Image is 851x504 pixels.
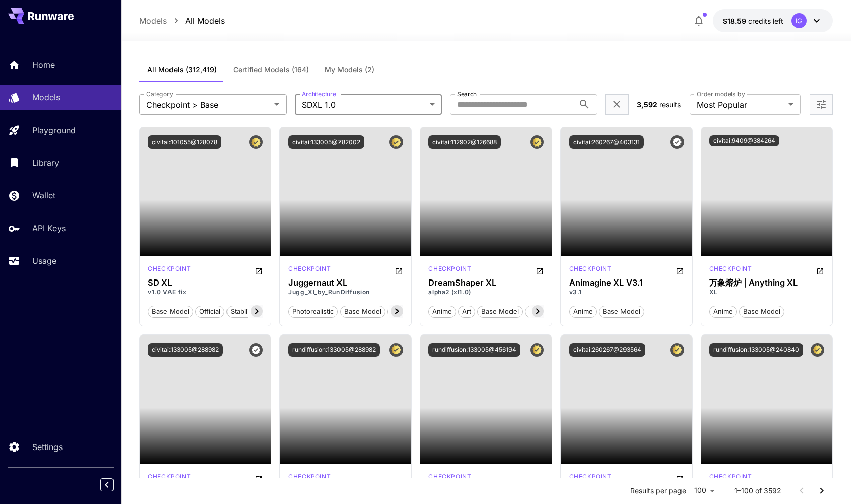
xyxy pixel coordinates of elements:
[249,343,263,357] button: Verified working
[458,305,475,318] button: art
[569,278,684,288] h3: Animagine XL V3.1
[815,98,827,111] button: Open more filters
[740,307,784,317] span: base model
[723,17,748,25] span: $18.59
[525,307,556,317] span: artstyle
[637,100,657,109] span: 3,592
[302,99,426,111] span: SDXL 1.0
[32,157,59,169] p: Library
[630,486,686,496] p: Results per page
[139,15,225,27] nav: breadcrumb
[459,307,475,317] span: art
[709,343,803,357] button: rundiffusion:133005@240840
[233,65,309,74] span: Certified Models (164)
[530,343,544,357] button: Certified Model – Vetted for best performance and includes a commercial license.
[428,135,501,149] button: civitai:112902@126688
[148,307,193,317] span: base model
[148,343,223,357] button: civitai:133005@288982
[599,307,644,317] span: base model
[32,91,60,103] p: Models
[325,65,374,74] span: My Models (2)
[387,305,414,318] button: photo
[226,305,266,318] button: stability ai
[288,278,403,288] h3: Juggernaut XL
[709,264,752,273] p: checkpoint
[611,98,623,111] button: Clear filters (2)
[525,305,556,318] button: artstyle
[723,16,783,26] div: $18.59409
[146,99,270,111] span: Checkpoint > Base
[148,264,191,276] div: SDXL 1.0
[457,90,477,98] label: Search
[148,264,191,273] p: checkpoint
[569,343,645,357] button: civitai:260267@293564
[288,472,331,481] p: checkpoint
[32,59,55,71] p: Home
[395,264,403,276] button: Open in CivitAI
[569,264,612,276] div: SDXL 1.0
[734,486,781,496] p: 1–100 of 3592
[697,99,784,111] span: Most Popular
[148,472,191,481] p: checkpoint
[148,288,263,297] p: v1.0 VAE fix
[690,483,718,498] div: 100
[148,278,263,288] h3: SD XL
[288,288,403,297] p: Jugg_XI_by_RunDiffusion
[32,255,56,267] p: Usage
[100,478,114,491] button: Collapse sidebar
[477,305,523,318] button: base model
[709,278,824,288] div: 万象熔炉 | Anything XL
[428,288,543,297] p: alpha2 (xl1.0)
[428,472,471,481] div: SDXL 1.0
[428,278,543,288] h3: DreamShaper XL
[428,305,456,318] button: anime
[389,135,403,149] button: Certified Model – Vetted for best performance and includes a commercial license.
[288,264,331,273] p: checkpoint
[697,90,745,98] label: Order models by
[195,305,224,318] button: official
[791,13,807,28] div: IG
[288,305,338,318] button: photorealistic
[255,472,263,484] button: Open in CivitAI
[148,135,221,149] button: civitai:101055@128078
[812,481,832,501] button: Go to next page
[709,135,779,146] button: civitai:9409@384264
[709,288,824,297] p: XL
[709,472,752,481] div: SDXL 1.0
[288,472,331,481] div: SDXL 1.0
[429,307,456,317] span: anime
[146,90,173,98] label: Category
[811,343,824,357] button: Certified Model – Vetted for best performance and includes a commercial license.
[569,472,612,481] p: checkpoint
[196,307,224,317] span: official
[255,264,263,276] button: Open in CivitAI
[428,264,471,273] p: checkpoint
[108,476,121,494] div: Collapse sidebar
[249,135,263,149] button: Certified Model – Vetted for best performance and includes a commercial license.
[148,472,191,484] div: SDXL 1.0
[739,305,784,318] button: base model
[676,264,684,276] button: Open in CivitAI
[139,15,167,27] a: Models
[569,135,644,149] button: civitai:260267@403131
[428,264,471,276] div: SDXL 1.0
[340,305,385,318] button: base model
[32,124,76,136] p: Playground
[185,15,225,27] a: All Models
[670,135,684,149] button: Verified working
[816,264,824,276] button: Open in CivitAI
[659,100,681,109] span: results
[428,472,471,481] p: checkpoint
[227,307,266,317] span: stability ai
[288,264,331,276] div: SDXL 1.0
[288,135,364,149] button: civitai:133005@782002
[569,264,612,273] p: checkpoint
[536,264,544,276] button: Open in CivitAI
[32,222,66,234] p: API Keys
[32,441,63,453] p: Settings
